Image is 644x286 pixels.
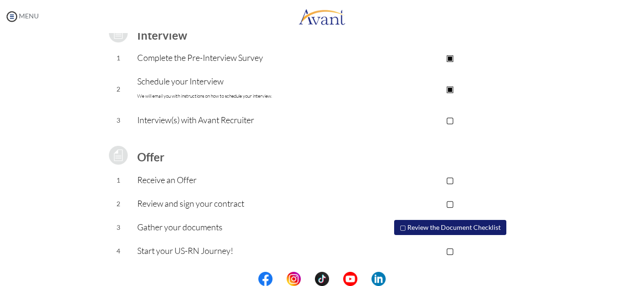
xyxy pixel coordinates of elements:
img: li.png [372,272,386,286]
p: ▢ [355,244,545,257]
td: 3 [99,216,138,239]
font: We will email you with instructions on how to schedule your interview. [137,93,272,99]
p: ▢ [355,113,545,126]
a: MENU [5,12,39,20]
p: Complete the Pre-Interview Survey [137,51,355,64]
p: Gather your documents [137,220,355,234]
td: 1 [99,168,138,192]
p: Receive an Offer [137,173,355,186]
td: 3 [99,109,138,132]
p: Schedule your Interview [137,75,355,103]
img: in.png [287,272,301,286]
img: blank.png [357,272,372,286]
img: fb.png [258,272,272,286]
img: tt.png [315,272,329,286]
td: 4 [99,239,138,263]
b: Offer [137,150,165,164]
img: icon-test-grey.png [107,21,130,45]
p: Start your US-RN Journey! [137,244,355,257]
p: ▢ [355,197,545,210]
img: blank.png [272,272,287,286]
td: 2 [99,70,138,109]
p: ▢ [355,173,545,186]
img: icon-test-grey.png [107,143,130,167]
p: ▣ [355,51,545,64]
img: icon-menu.png [5,9,19,24]
p: ▣ [355,82,545,95]
td: 2 [99,192,138,216]
button: ▢ Review the Document Checklist [394,220,506,235]
img: blank.png [329,272,343,286]
img: yt.png [343,272,357,286]
p: Interview(s) with Avant Recruiter [137,113,355,126]
img: blank.png [301,272,315,286]
img: logo.png [298,2,346,31]
p: Review and sign your contract [137,197,355,210]
td: 1 [99,46,138,70]
b: Interview [137,28,187,42]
